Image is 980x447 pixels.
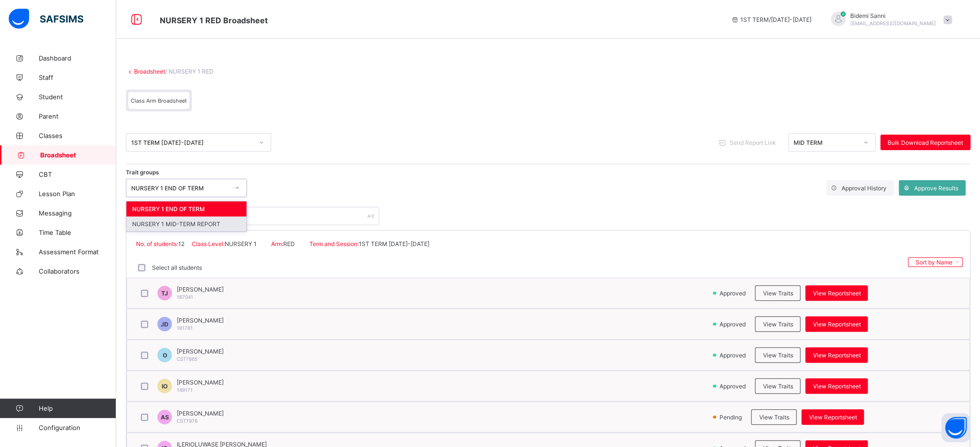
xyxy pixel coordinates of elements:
[309,240,359,247] span: Term and Session:
[131,185,229,192] div: NURSERY 1 END OF TERM
[812,352,860,359] span: View Reportsheet
[809,414,857,421] span: View Reportsheet
[916,259,952,266] span: Sort by Name
[165,68,214,75] span: / NURSERY 1 RED
[283,240,295,247] span: RED
[359,240,429,247] span: 1ST TERM [DATE]-[DATE]
[126,169,159,176] span: Trait groups
[271,240,283,247] span: Arm:
[39,267,116,275] span: Collaborators
[718,383,748,390] span: Approved
[177,410,224,417] span: [PERSON_NAME]
[731,16,812,23] span: session/term information
[794,139,857,146] div: MID TERM
[177,356,198,362] span: CST7865
[39,209,116,217] span: Messaging
[941,413,970,442] button: Open asap
[192,240,225,247] span: Class Level:
[39,74,116,81] span: Staff
[9,9,83,29] img: safsims
[163,352,167,359] span: O
[177,294,193,300] span: 167041
[39,170,116,178] span: CBT
[812,383,860,390] span: View Reportsheet
[177,325,193,331] span: 181781
[131,139,253,146] div: 1ST TERM [DATE]-[DATE]
[718,414,744,421] span: Pending
[730,139,776,146] span: Send Report Link
[40,151,116,159] span: Broadsheet
[162,383,168,390] span: IO
[39,190,116,198] span: Lesson Plan
[759,414,789,421] span: View Traits
[718,321,748,328] span: Approved
[225,240,257,247] span: NURSERY 1
[39,424,116,432] span: Configuration
[850,20,936,26] span: [EMAIL_ADDRESS][DOMAIN_NAME]
[718,290,748,297] span: Approved
[134,68,165,75] a: Broadsheet
[177,387,193,393] span: 149171
[177,379,224,386] span: [PERSON_NAME]
[177,418,198,424] span: CST7976
[39,112,116,120] span: Parent
[888,139,963,146] span: Bulk Download Reportsheet
[812,321,860,328] span: View Reportsheet
[763,290,793,297] span: View Traits
[812,290,860,297] span: View Reportsheet
[763,352,793,359] span: View Traits
[126,216,246,231] div: NURSERY 1 MID-TERM REPORT
[177,317,224,324] span: [PERSON_NAME]
[177,348,224,355] span: [PERSON_NAME]
[39,229,116,236] span: Time Table
[842,185,887,192] span: Approval History
[914,185,958,192] span: Approve Results
[39,248,116,256] span: Assessment Format
[850,12,936,19] span: Bidemi Sanni
[126,201,246,216] div: NURSERY 1 END OF TERM
[161,321,168,328] span: JD
[763,383,793,390] span: View Traits
[763,321,793,328] span: View Traits
[160,15,268,25] span: Class Arm Broadsheet
[39,404,116,412] span: Help
[131,97,187,104] span: Class Arm Broadsheet
[161,414,169,421] span: AS
[718,352,748,359] span: Approved
[821,12,957,28] div: BidemiSanni
[177,286,224,293] span: [PERSON_NAME]
[178,240,184,247] span: 12
[39,54,116,62] span: Dashboard
[161,290,168,297] span: TJ
[136,240,178,247] span: No. of students:
[39,93,116,101] span: Student
[39,132,116,139] span: Classes
[152,264,202,271] label: Select all students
